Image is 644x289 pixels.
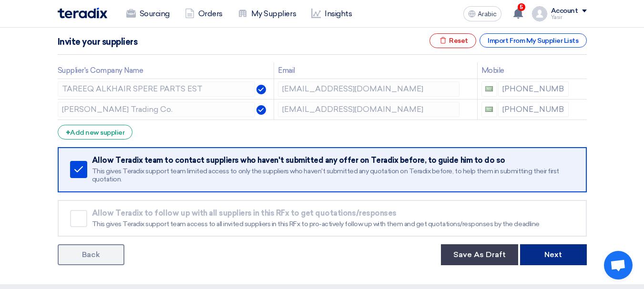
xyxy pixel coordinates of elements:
button: Next [520,244,587,265]
img: Verified Account [256,105,266,115]
a: Orders [177,3,230,24]
font: Save As Draft [453,250,506,259]
font: Yasir [551,14,562,20]
font: Mobile [481,66,504,75]
font: Add new supplier [70,129,124,137]
font: Reset [449,37,468,45]
font: Email [278,66,295,75]
a: My Suppliers [230,3,304,24]
font: Orders [198,9,223,18]
input: Supplier Name [58,102,255,117]
a: Sourcing [119,3,177,24]
img: profile_test.png [532,6,547,21]
button: Save As Draft [441,244,518,265]
img: Teradix logo [58,8,107,19]
font: 5 [520,4,523,10]
font: Insights [325,9,352,18]
font: Allow Teradix team to contact suppliers who haven't submitted any offer on Teradix before, to gui... [92,156,505,165]
font: This gives Teradix support team limited access to only the suppliers who haven't submitted any qu... [92,167,559,184]
font: Next [544,250,562,259]
input: Email [278,81,460,97]
font: Back [82,250,100,259]
font: Invite your suppliers [58,37,138,47]
input: Email [278,102,460,117]
font: My Suppliers [251,9,296,18]
font: Arabic [478,10,497,18]
input: Supplier Name [58,81,255,97]
a: Insights [304,3,359,24]
font: Allow Teradix to follow up with all suppliers in this RFx to get quotations/responses [92,209,397,218]
font: This gives Teradix support team access to all invited suppliers in this RFx to pro-actively follo... [92,220,540,228]
font: Account [551,7,578,15]
font: + [66,128,71,137]
font: Sourcing [140,9,170,18]
div: Open chat [604,251,633,279]
button: Arabic [463,6,501,21]
font: Import From My Supplier Lists [488,37,578,45]
img: Verified Account [256,85,266,94]
font: Supplier's Company Name [58,66,143,75]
